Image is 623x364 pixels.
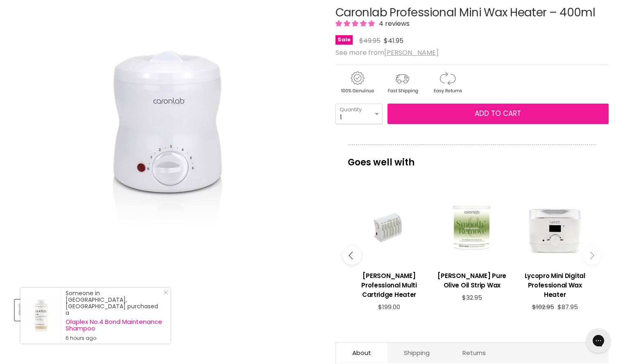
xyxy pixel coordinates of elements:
a: Shipping [387,343,446,363]
span: $87.95 [557,303,578,311]
span: Add to cart [475,109,521,118]
a: [PERSON_NAME] [384,48,439,57]
h1: Caronlab Professional Mini Wax Heater – 400ml [335,7,609,19]
span: $49.95 [359,36,381,45]
img: shipping.gif [381,70,424,95]
span: $102.95 [532,303,554,311]
img: genuine.gif [335,70,379,95]
iframe: Gorgias live chat messenger [582,326,615,356]
h3: Lycopro Mini Digital Professional Wax Heater [517,271,592,299]
img: Caronlab Professional Mini Wax Heater – 400ml [80,31,255,247]
img: Caronlab Professional Mini Wax Heater – 400ml [16,301,31,320]
span: 4.75 stars [335,19,376,28]
p: Goes well with [348,145,596,172]
span: See more from [335,48,439,57]
svg: Close Icon [163,290,168,295]
span: 4 reviews [376,19,410,28]
span: $32.95 [462,293,482,302]
div: Someone in [GEOGRAPHIC_DATA], [GEOGRAPHIC_DATA] purchased a [66,290,162,341]
span: Sale [335,35,353,45]
h3: [PERSON_NAME] Professional Multi Cartridge Heater [352,271,426,299]
div: Product thumbnails [14,297,322,321]
button: Caronlab Professional Mini Wax Heater – 400ml [15,300,32,321]
a: Olaplex No.4 Bond Maintenance Shampoo [66,319,162,332]
a: View product:Caron Pure Olive Oil Strip Wax [435,265,509,294]
a: View product:Lycopro Mini Digital Professional Wax Heater [517,265,592,303]
a: Visit product page [20,288,61,344]
span: $41.95 [384,36,403,45]
a: About [336,343,387,363]
img: returns.gif [426,70,469,95]
select: Quantity [335,104,383,124]
small: 6 hours ago [66,335,162,341]
h3: [PERSON_NAME] Pure Olive Oil Strip Wax [435,271,509,290]
button: Add to cart [387,104,609,124]
a: Close Notification [160,290,168,298]
a: View product:Caron Professional Multi Cartridge Heater [352,265,426,303]
a: Returns [446,343,502,363]
span: $199.00 [378,303,400,311]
